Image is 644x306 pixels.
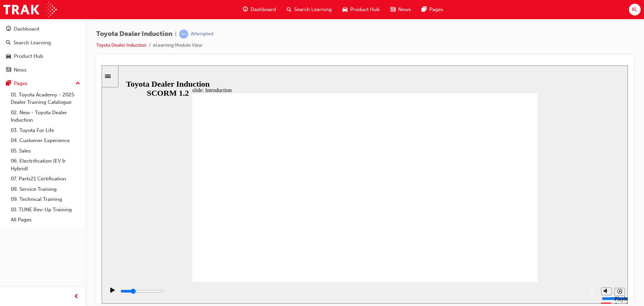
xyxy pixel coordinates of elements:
[75,79,80,88] span: up-icon
[429,6,443,13] span: Pages
[191,31,213,37] div: Attempted
[96,30,172,38] span: Toyota Dealer Induction
[350,6,380,13] span: Product Hub
[513,222,523,230] button: Playback speed
[287,5,291,14] span: search-icon
[629,4,641,15] button: KL
[6,53,11,59] span: car-icon
[632,6,638,13] span: KL
[337,3,385,16] a: car-iconProduct Hub
[13,39,51,47] div: Search Learning
[3,37,83,49] a: Search Learning
[175,30,176,38] span: |
[499,222,510,230] button: Mute (Ctrl+Alt+M)
[385,3,416,16] a: news-iconNews
[6,40,11,46] span: search-icon
[8,205,83,215] a: 10. TUNE Rev-Up Training
[237,3,281,16] a: guage-iconDashboard
[6,81,11,87] span: pages-icon
[8,90,83,107] a: 01. Toyota Academy - 2025 Dealer Training Catalogue
[6,67,11,73] span: news-icon
[14,52,43,60] div: Product Hub
[153,42,202,49] li: eLearning Module View
[14,25,39,33] div: Dashboard
[14,80,28,87] div: Pages
[251,6,276,13] span: Dashboard
[3,23,83,35] a: Dashboard
[398,6,411,13] span: News
[342,5,347,14] span: car-icon
[96,42,146,48] a: Toyota Dealer Induction
[3,2,57,17] img: Trak
[8,107,83,125] a: 02. New - Toyota Dealer Induction
[179,30,188,39] span: learningRecordVerb_ATTEMPT-icon
[3,64,83,76] a: News
[19,223,62,228] input: slide progress
[281,3,337,16] a: search-iconSearch Learning
[8,156,83,174] a: 06. Electrification (EV & Hybrid)
[3,50,83,62] a: Product Hub
[422,5,427,14] span: pages-icon
[74,293,79,301] span: prev-icon
[8,174,83,184] a: 07. Parts21 Certification
[8,194,83,205] a: 09. Technical Training
[243,5,248,14] span: guage-icon
[6,26,11,32] span: guage-icon
[3,77,83,90] button: Pages
[486,222,496,232] button: Replay (Ctrl+Alt+R)
[513,230,523,243] div: Playback Speed
[3,222,15,233] button: Play (Ctrl+Alt+P)
[3,216,496,238] div: playback controls
[3,21,83,77] button: DashboardSearch LearningProduct HubNews
[496,216,523,238] div: misc controls
[8,184,83,194] a: 08. Service Training
[8,125,83,136] a: 03. Toyota For Life
[294,6,332,13] span: Search Learning
[14,66,26,74] div: News
[500,230,543,236] input: volume
[8,146,83,156] a: 05. Sales
[416,3,448,16] a: pages-iconPages
[8,215,83,225] a: All Pages
[390,5,395,14] span: news-icon
[8,135,83,146] a: 04. Customer Experience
